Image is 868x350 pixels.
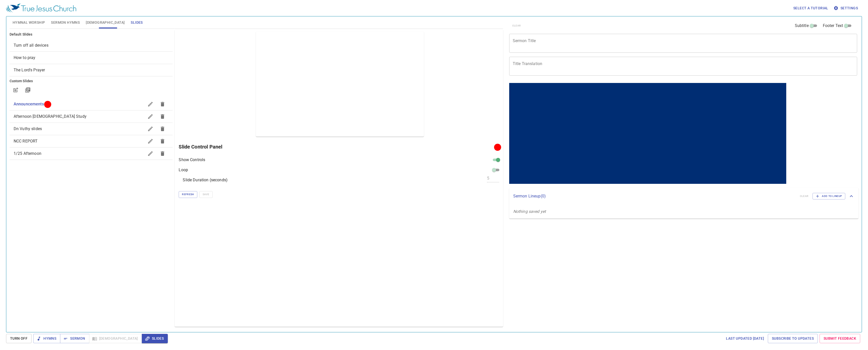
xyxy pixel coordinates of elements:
span: [object Object] [14,55,36,60]
span: 1/25 Afternoon [14,151,41,156]
iframe: from-child [507,81,788,186]
div: How to pray [10,52,173,64]
span: NCC REPORT [14,139,38,143]
span: Afternoon Bible Study [14,114,87,119]
button: Select a tutorial [791,4,830,13]
span: Sermon [64,335,85,342]
span: Add to Lineup [816,194,842,198]
span: Select a tutorial [793,5,828,11]
span: Slides [146,335,164,342]
span: Subtitle [795,23,809,29]
div: Turn off all devices [10,39,173,51]
div: Dn Vuthy slides [10,123,173,135]
span: Hymns [37,335,56,342]
span: Subscribe to Updates [772,335,814,342]
button: Settings [832,4,860,13]
span: Announcements [14,102,44,106]
h6: Default Slides [10,32,173,37]
div: NCC REPORT [10,135,173,147]
span: Dn Vuthy slides [14,126,42,131]
div: Afternoon [DEMOGRAPHIC_DATA] Study [10,110,173,123]
div: Announcements [10,98,173,110]
span: Submit Feedback [824,335,856,342]
span: Refresh [182,192,194,197]
span: Hymnal Worship [13,19,45,26]
a: Submit Feedback [820,334,860,343]
button: Slides [142,334,168,343]
button: Turn Off [6,334,32,343]
p: Slide Duration (seconds) [183,177,228,183]
span: Sermon Hymns [51,19,80,26]
span: [object Object] [14,68,45,72]
span: [object Object] [14,43,48,48]
button: Refresh [179,191,197,198]
span: Turn Off [10,335,28,342]
p: Show Controls [179,157,205,163]
i: Nothing saved yet [513,209,546,214]
a: Last updated [DATE] [724,334,766,343]
button: Hymns [33,334,60,343]
div: Sermon Lineup(0)clearAdd to Lineup [509,188,859,205]
span: Slides [131,19,143,26]
button: Sermon [60,334,89,343]
a: Subscribe to Updates [768,334,818,343]
h6: Slide Control Panel [179,143,496,151]
img: True Jesus Church [6,4,76,13]
p: Loop [179,167,188,173]
button: Add to Lineup [812,193,845,199]
span: [DEMOGRAPHIC_DATA] [86,19,125,26]
span: Last updated [DATE] [726,335,764,342]
p: Sermon Lineup ( 0 ) [513,193,796,199]
span: Footer Text [823,23,843,29]
div: The Lord's Prayer [10,64,173,76]
span: Settings [834,5,858,11]
div: 1/25 Afternoon [10,148,173,160]
h6: Custom Slides [10,78,173,84]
